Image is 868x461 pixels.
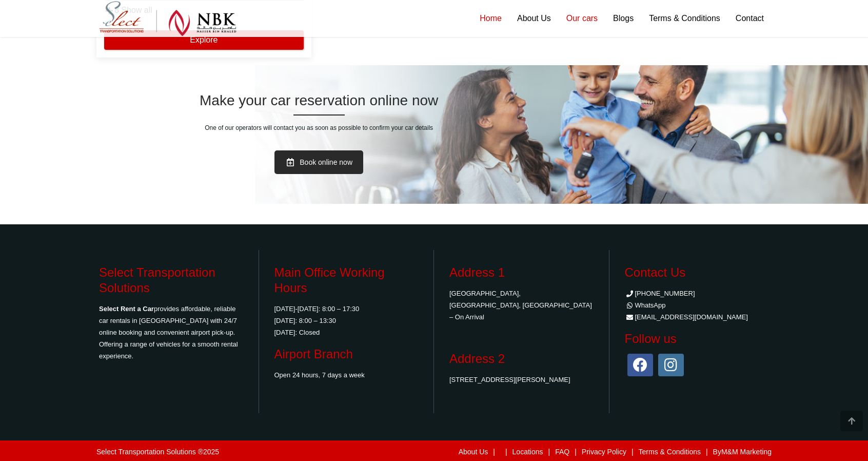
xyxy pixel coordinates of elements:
[274,150,363,174] a: Book online now
[274,347,419,362] h3: Airport Branch
[274,265,419,296] h3: Main Office Working Hours
[639,448,701,456] a: Terms & Conditions
[575,448,577,455] label: |
[104,30,304,50] button: Explore
[625,290,695,297] a: [PHONE_NUMBER]
[99,303,243,362] p: provides affordable, reliable car rentals in [GEOGRAPHIC_DATA] with 24/7 online booking and conve...
[203,448,219,456] span: 2025
[555,448,569,456] a: FAQ
[96,92,541,109] h2: Make your car reservation online now
[632,448,634,455] label: |
[96,123,541,132] h6: One of our operators will contact you as soon as possible to confirm your car details
[286,446,772,458] div: By
[625,331,770,347] h3: Follow us
[505,448,507,455] label: |
[721,448,772,456] a: M&M Marketing
[625,265,770,280] h3: Contact Us
[96,448,219,455] div: Select Transportation Solutions ®
[449,265,594,280] h3: Address 1
[99,305,154,313] strong: Select Rent a Car
[274,369,419,381] p: Open 24 hours, 7 days a week
[449,351,594,367] h3: Address 2
[625,301,666,309] a: WhatsApp
[99,265,243,296] h3: Select Transportation Solutions
[512,448,543,456] a: Locations
[493,448,495,455] label: |
[449,376,570,383] a: [STREET_ADDRESS][PERSON_NAME]
[625,311,770,323] li: [EMAIL_ADDRESS][DOMAIN_NAME]
[840,411,863,432] div: Go to top
[274,303,419,338] p: [DATE]-[DATE]: 8:00 – 17:30 [DATE]: 8:00 – 13:30 [DATE]: Closed
[548,448,550,455] label: |
[706,448,708,455] label: |
[449,290,592,321] a: [GEOGRAPHIC_DATA], [GEOGRAPHIC_DATA], [GEOGRAPHIC_DATA] – On Arrival
[99,1,236,36] img: Select Rent a Car
[582,448,626,456] a: Privacy Policy
[459,448,488,456] a: About Us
